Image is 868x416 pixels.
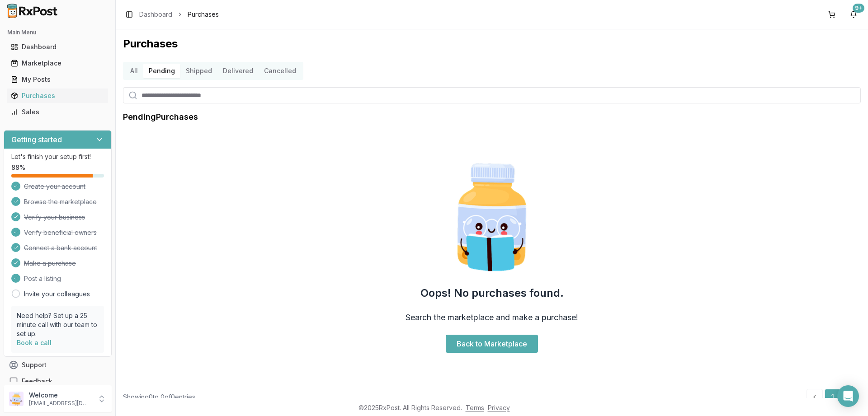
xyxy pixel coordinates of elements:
[123,393,195,402] div: Showing 0 to 0 of 0 entries
[7,39,108,55] a: Dashboard
[837,385,859,407] div: Open Intercom Messenger
[17,311,99,338] p: Need help? Set up a 25 minute call with our team to set up.
[29,400,92,407] p: [EMAIL_ADDRESS][DOMAIN_NAME]
[22,377,52,386] span: Feedback
[4,40,112,54] button: Dashboard
[488,404,510,411] a: Privacy
[123,111,198,123] h1: Pending Purchases
[11,75,104,84] div: My Posts
[17,339,52,346] a: Book a call
[11,91,104,100] div: Purchases
[259,64,302,78] button: Cancelled
[24,274,61,283] span: Post a listing
[24,243,97,252] span: Connect a bank account
[846,7,861,22] button: 9+
[24,213,85,222] span: Verify your business
[446,335,538,353] a: Back to Marketplace
[4,89,112,103] button: Purchases
[125,64,143,78] button: All
[139,10,219,19] nav: breadcrumb
[123,37,861,51] h1: Purchases
[7,71,108,88] a: My Posts
[4,4,61,18] img: RxPost Logo
[420,286,564,300] h2: Oops! No purchases found.
[217,64,259,78] button: Delivered
[11,134,62,145] h3: Getting started
[188,10,219,19] span: Purchases
[7,29,108,36] h2: Main Menu
[143,64,180,78] button: Pending
[11,59,104,68] div: Marketplace
[24,182,85,191] span: Create your account
[825,389,841,405] a: 1
[4,357,112,373] button: Support
[853,4,864,13] div: 9+
[180,64,217,78] button: Shipped
[29,391,92,400] p: Welcome
[9,392,24,406] img: User avatar
[7,88,108,104] a: Purchases
[466,404,484,411] a: Terms
[4,373,112,389] button: Feedback
[24,197,97,206] span: Browse the marketplace
[7,55,108,71] a: Marketplace
[11,163,25,172] span: 88 %
[24,259,76,268] span: Make a purchase
[11,152,104,161] p: Let's finish your setup first!
[7,104,108,120] a: Sales
[24,228,97,237] span: Verify beneficial owners
[24,290,90,299] a: Invite your colleagues
[434,159,550,275] img: Smart Pill Bottle
[4,105,112,119] button: Sales
[11,108,104,117] div: Sales
[4,72,112,87] button: My Posts
[139,10,172,19] a: Dashboard
[11,42,104,51] div: Dashboard
[406,311,578,324] h3: Search the marketplace and make a purchase!
[807,389,861,405] nav: pagination
[4,56,112,70] button: Marketplace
